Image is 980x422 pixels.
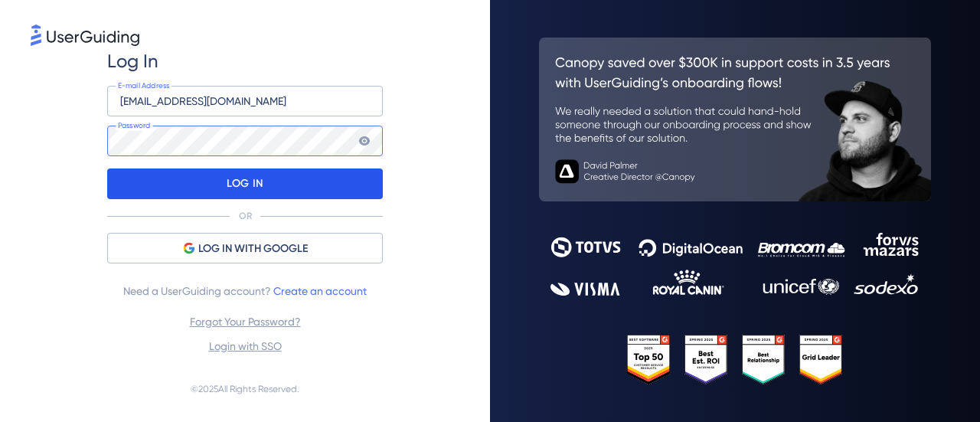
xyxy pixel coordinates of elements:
[123,282,367,300] span: Need a UserGuiding account?
[239,210,252,222] p: OR
[273,285,367,297] a: Create an account
[198,240,308,258] span: LOG IN WITH GOOGLE
[550,233,919,296] img: 9302ce2ac39453076f5bc0f2f2ca889b.svg
[31,25,139,46] img: 8faab4ba6bc7696a72372aa768b0286c.svg
[539,38,931,201] img: 26c0aa7c25a843aed4baddd2b5e0fa68.svg
[209,340,282,352] a: Login with SSO
[191,380,299,398] span: © 2025 All Rights Reserved.
[227,172,263,196] p: LOG IN
[107,86,383,116] input: example@company.com
[107,49,158,74] span: Log In
[190,316,301,328] a: Forgot Your Password?
[627,335,843,384] img: 25303e33045975176eb484905ab012ff.svg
